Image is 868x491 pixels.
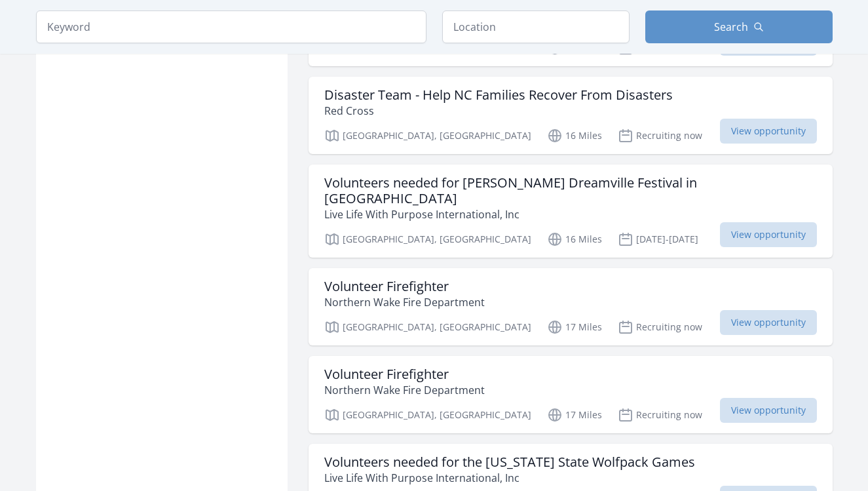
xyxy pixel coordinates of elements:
p: 16 Miles [547,128,602,144]
button: Search [645,10,833,43]
span: View opportunity [720,398,817,423]
h3: Volunteer Firefighter [324,366,485,382]
a: Volunteer Firefighter Northern Wake Fire Department [GEOGRAPHIC_DATA], [GEOGRAPHIC_DATA] 17 Miles... [309,356,833,433]
h3: Volunteer Firefighter [324,279,485,294]
p: Live Life With Purpose International, Inc [324,470,695,486]
a: Volunteer Firefighter Northern Wake Fire Department [GEOGRAPHIC_DATA], [GEOGRAPHIC_DATA] 17 Miles... [309,268,833,345]
p: 17 Miles [547,407,602,423]
input: Location [442,10,630,43]
span: View opportunity [720,222,817,247]
p: Recruiting now [618,319,702,335]
h3: Disaster Team - Help NC Families Recover From Disasters [324,87,673,103]
h3: Volunteers needed for the [US_STATE] State Wolfpack Games [324,454,695,470]
p: 16 Miles [547,231,602,247]
span: View opportunity [720,310,817,335]
p: Northern Wake Fire Department [324,294,485,310]
p: Live Life With Purpose International, Inc [324,206,817,222]
p: Northern Wake Fire Department [324,382,485,398]
a: Disaster Team - Help NC Families Recover From Disasters Red Cross [GEOGRAPHIC_DATA], [GEOGRAPHIC_... [309,77,833,154]
span: View opportunity [720,119,817,144]
h3: Volunteers needed for [PERSON_NAME] Dreamville Festival in [GEOGRAPHIC_DATA] [324,175,817,206]
p: [GEOGRAPHIC_DATA], [GEOGRAPHIC_DATA] [324,231,531,247]
p: [GEOGRAPHIC_DATA], [GEOGRAPHIC_DATA] [324,319,531,335]
p: [GEOGRAPHIC_DATA], [GEOGRAPHIC_DATA] [324,407,531,423]
input: Keyword [36,10,426,43]
p: 17 Miles [547,319,602,335]
p: Recruiting now [618,407,702,423]
p: Recruiting now [618,128,702,144]
p: [GEOGRAPHIC_DATA], [GEOGRAPHIC_DATA] [324,128,531,144]
p: Red Cross [324,103,673,119]
span: Search [714,19,748,35]
p: [DATE]-[DATE] [618,231,698,247]
a: Volunteers needed for [PERSON_NAME] Dreamville Festival in [GEOGRAPHIC_DATA] Live Life With Purpo... [309,165,833,258]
